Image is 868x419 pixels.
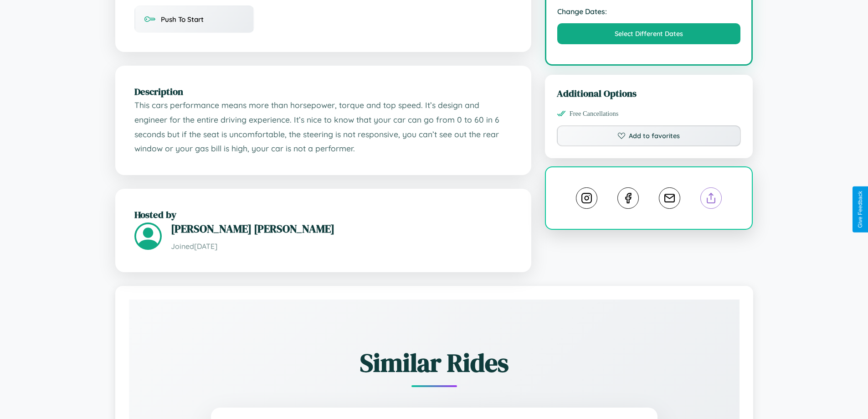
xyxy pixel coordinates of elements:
div: Give Feedback [857,191,863,228]
h2: Hosted by [134,208,512,221]
h3: Additional Options [557,87,741,100]
h2: Description [134,85,512,98]
h2: Similar Rides [161,345,708,380]
strong: Change Dates: [557,7,741,16]
span: Push To Start [161,15,204,24]
h3: [PERSON_NAME] [PERSON_NAME] [171,221,512,236]
span: Free Cancellations [570,110,619,118]
button: Add to favorites [557,125,741,146]
button: Select Different Dates [557,23,741,44]
p: This cars performance means more than horsepower, torque and top speed. It’s design and engineer ... [134,98,512,156]
p: Joined [DATE] [171,240,512,253]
